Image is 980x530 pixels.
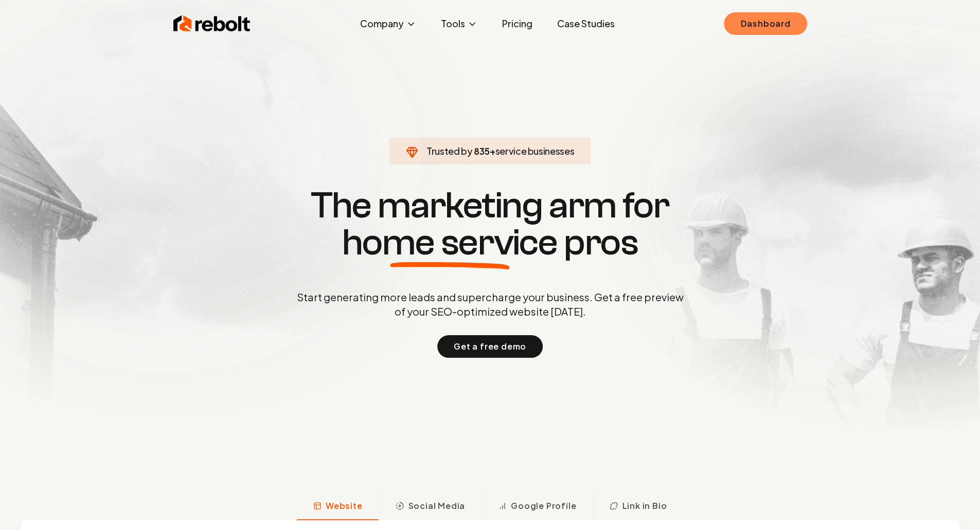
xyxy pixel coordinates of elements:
a: Case Studies [549,13,623,34]
span: Link in Bio [622,500,667,512]
span: 835 [474,144,490,158]
button: Tools [433,13,486,34]
span: home service [342,224,558,261]
button: Social Media [379,494,482,520]
button: Website [297,494,379,520]
span: Google Profile [511,500,576,512]
button: Link in Bio [593,494,683,520]
button: Company [352,13,424,34]
h1: The marketing arm for pros [243,187,737,261]
span: service businesses [495,145,575,157]
span: Website [326,500,363,512]
button: Get a free demo [437,335,543,358]
a: Dashboard [724,12,807,35]
span: Trusted by [426,145,472,157]
button: Google Profile [482,494,593,520]
span: Social Media [408,500,465,512]
a: Pricing [494,13,541,34]
p: Start generating more leads and supercharge your business. Get a free preview of your SEO-optimiz... [295,290,686,319]
img: Rebolt Logo [173,13,251,34]
span: + [490,145,495,157]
